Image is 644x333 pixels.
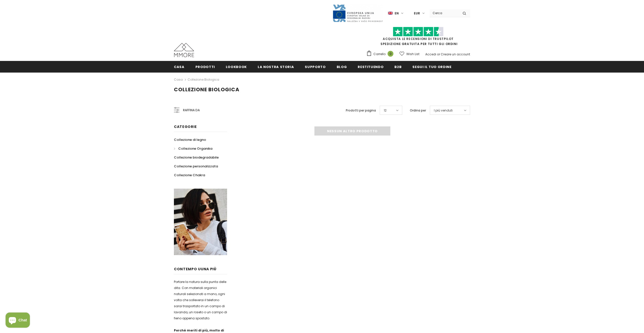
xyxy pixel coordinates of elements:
a: Acquista le recensioni di TrustPilot [383,37,454,41]
a: Collezione di legno [174,135,206,144]
span: Prodotti [195,64,215,69]
a: Casa [174,61,185,72]
p: Portare la natura sulla punta delle dita. Con materiali organici naturali selezionati a mano, ogn... [174,279,227,321]
a: supporto [305,61,326,72]
a: Lookbook [226,61,247,72]
a: La nostra storia [258,61,294,72]
a: Carrello 0 [366,50,396,58]
a: Accedi [425,52,436,56]
a: B2B [394,61,401,72]
a: Javni Razpis [332,11,383,15]
span: Wish List [406,52,419,57]
a: Collezione Chakra [174,171,205,180]
label: Ordina per [410,108,426,113]
a: Collezione personalizzata [174,162,218,171]
a: Segui il tuo ordine [412,61,451,72]
img: Casi MMORE [174,43,194,57]
span: EUR [414,11,420,16]
span: Raffina da [183,107,200,113]
span: or [437,52,440,56]
label: Prodotti per pagina [346,108,376,113]
a: Restituendo [358,61,384,72]
span: Restituendo [358,64,384,69]
span: Categorie [174,124,197,129]
span: supporto [305,64,326,69]
span: SPEDIZIONE GRATUITA PER TUTTI GLI ORDINI [366,29,470,46]
a: Blog [337,61,347,72]
span: Collezione di legno [174,137,206,142]
span: Collezione Chakra [174,173,205,177]
inbox-online-store-chat: Shopify online store chat [4,313,31,329]
a: Collezione Organika [174,144,212,153]
span: I più venduti [434,108,453,113]
span: Collezione personalizzata [174,164,218,169]
span: Carrello [373,52,386,57]
span: Segui il tuo ordine [412,64,451,69]
a: Creare un account [441,52,470,56]
input: Search Site [430,9,459,17]
span: en [395,11,399,16]
img: i-lang-1.png [388,11,393,15]
a: Casa [174,77,183,83]
span: Collezione biodegradabile [174,155,219,160]
span: Blog [337,64,347,69]
span: Lookbook [226,64,247,69]
span: La nostra storia [258,64,294,69]
span: contempo uUna più [174,267,216,272]
img: Fidati di Pilot Stars [393,27,444,37]
span: 12 [384,108,387,113]
span: Collezione Organika [178,146,212,151]
img: Javni Razpis [332,4,383,23]
a: Collezione biologica [188,77,219,82]
a: Prodotti [195,61,215,72]
a: Wish List [399,50,419,58]
a: Collezione biodegradabile [174,153,219,162]
span: Casa [174,64,185,69]
span: B2B [394,64,401,69]
span: 0 [388,51,393,57]
span: Collezione biologica [174,86,239,93]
